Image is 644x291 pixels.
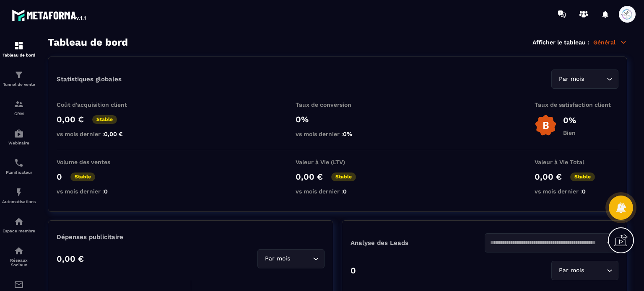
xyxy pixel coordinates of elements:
[57,159,140,165] p: Volume des ventes
[2,181,36,210] a: automationsautomationsAutomatisations
[70,173,95,181] p: Stable
[2,199,36,204] p: Automatisations
[14,158,24,168] img: scheduler
[104,131,123,137] span: 0,00 €
[12,8,87,23] img: logo
[2,111,36,116] p: CRM
[2,239,36,273] a: social-networksocial-networkRéseaux Sociaux
[535,101,618,108] p: Taux de satisfaction client
[563,115,576,125] p: 0%
[2,93,36,122] a: formationformationCRM
[557,266,586,275] span: Par mois
[331,173,356,181] p: Stable
[57,172,62,182] p: 0
[2,141,36,145] p: Webinaire
[570,173,595,181] p: Stable
[57,114,84,124] p: 0,00 €
[351,265,356,276] p: 0
[57,188,140,195] p: vs mois dernier :
[57,131,140,137] p: vs mois dernier :
[2,229,36,233] p: Espace membre
[557,75,586,84] span: Par mois
[343,131,352,137] span: 0%
[14,216,24,227] img: automations
[593,39,627,46] p: Général
[57,75,122,83] p: Statistiques globales
[2,152,36,181] a: schedulerschedulerPlanificateur
[48,36,128,48] h3: Tableau de bord
[57,101,140,108] p: Coût d'acquisition client
[296,188,379,195] p: vs mois dernier :
[263,254,292,263] span: Par mois
[535,188,618,195] p: vs mois dernier :
[2,258,36,267] p: Réseaux Sociaux
[2,122,36,152] a: automationsautomationsWebinaire
[586,75,605,84] input: Search for option
[2,82,36,87] p: Tunnel de vente
[14,280,24,290] img: email
[296,172,323,182] p: 0,00 €
[2,170,36,175] p: Planificateur
[296,131,379,137] p: vs mois dernier :
[104,188,108,195] span: 0
[292,254,311,263] input: Search for option
[92,115,117,124] p: Stable
[535,172,562,182] p: 0,00 €
[14,187,24,197] img: automations
[14,129,24,139] img: automations
[2,64,36,93] a: formationformationTunnel de vente
[532,39,589,46] p: Afficher le tableau :
[257,249,325,268] div: Search for option
[296,159,379,165] p: Valeur à Vie (LTV)
[535,159,618,165] p: Valeur à Vie Total
[296,114,379,124] p: 0%
[14,41,24,51] img: formation
[551,70,618,89] div: Search for option
[490,238,605,247] input: Search for option
[563,129,576,136] p: Bien
[343,188,347,195] span: 0
[14,99,24,109] img: formation
[2,210,36,239] a: automationsautomationsEspace membre
[582,188,586,195] span: 0
[14,70,24,80] img: formation
[57,233,325,241] p: Dépenses publicitaire
[586,266,605,275] input: Search for option
[535,114,557,136] img: b-badge-o.b3b20ee6.svg
[2,53,36,57] p: Tableau de bord
[296,101,379,108] p: Taux de conversion
[551,261,618,280] div: Search for option
[14,246,24,256] img: social-network
[351,239,485,247] p: Analyse des Leads
[57,254,84,264] p: 0,00 €
[485,233,619,252] div: Search for option
[2,34,36,64] a: formationformationTableau de bord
